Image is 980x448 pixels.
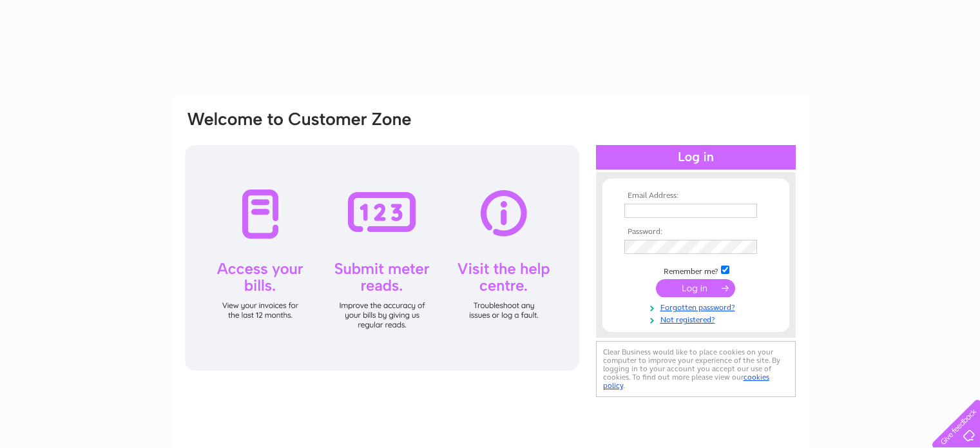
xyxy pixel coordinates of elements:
a: Forgotten password? [624,300,771,313]
div: Clear Business would like to place cookies on your computer to improve your experience of the sit... [596,341,796,397]
td: Remember me? [621,264,771,277]
a: cookies policy [603,373,769,390]
th: Password: [621,228,771,237]
th: Email Address: [621,191,771,200]
input: Submit [656,279,735,297]
a: Not registered? [624,313,771,325]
